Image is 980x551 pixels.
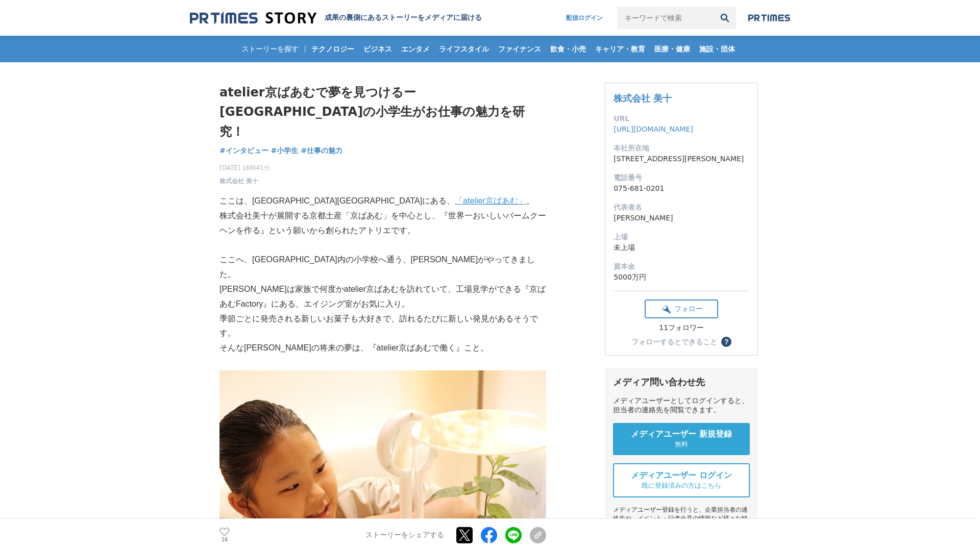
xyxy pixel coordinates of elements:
span: [DATE] 16時41分 [219,163,270,172]
dd: 075-681-0201 [614,183,749,194]
a: #小学生 [271,145,299,156]
a: エンタメ [397,36,434,62]
span: 無料 [675,440,688,449]
a: メディアユーザー ログイン 既に登録済みの方はこちら [613,463,750,497]
a: ビジネス [359,36,396,62]
span: メディアユーザー ログイン [631,470,732,481]
span: ファイナンス [494,44,545,54]
h1: atelier京ばあむで夢を見つけるー[GEOGRAPHIC_DATA]の小学生がお仕事の魅力を研究！ [219,83,546,141]
a: 施設・団体 [695,36,739,62]
span: エンタメ [397,44,434,54]
h2: 成果の裏側にあるストーリーをメディアに届ける [325,13,482,22]
a: 医療・健康 [650,36,694,62]
button: フォロー [645,299,718,318]
span: キャリア・教育 [591,44,649,54]
div: フォローするとできること [631,338,717,345]
a: メディアユーザー 新規登録 無料 [613,423,750,455]
dd: [STREET_ADDRESS][PERSON_NAME] [614,154,749,164]
span: #仕事の魅力 [301,146,342,155]
a: [URL][DOMAIN_NAME] [614,125,693,133]
a: 成果の裏側にあるストーリーをメディアに届ける 成果の裏側にあるストーリーをメディアに届ける [190,11,482,25]
button: 検索 [714,7,736,29]
p: ここへ、[GEOGRAPHIC_DATA]内の小学校へ通う、[PERSON_NAME]がやってきました。 [219,253,546,282]
dt: 資本金 [614,261,749,272]
dt: 代表者名 [614,202,749,213]
a: 株式会社 美十 [614,93,672,104]
div: メディアユーザー登録を行うと、企業担当者の連絡先や、イベント・記者会見の情報など様々な特記情報を閲覧できます。 ※内容はストーリー・プレスリリースにより異なります。 [613,506,750,549]
button: ？ [721,337,731,347]
span: 既に登録済みの方はこちら [642,481,721,490]
div: メディアユーザーとしてログインすると、担当者の連絡先を閲覧できます。 [613,396,750,415]
span: #小学生 [271,146,299,155]
p: [PERSON_NAME]は家族で何度かatelier京ばあむを訪れていて、工場見学ができる『京ばあむFactory』にある、エイジング室がお気に入り。 [219,282,546,312]
p: 季節ごとに発売される新しいお菓子も大好きで、訪れるたびに新しい発見があるそうです。 [219,312,546,341]
a: テクノロジー [307,36,358,62]
span: ？ [723,338,730,345]
dd: 5000万円 [614,272,749,283]
span: ビジネス [359,44,396,54]
dt: 本社所在地 [614,143,749,154]
dt: 上場 [614,232,749,242]
div: メディア問い合わせ先 [613,376,750,388]
p: 株式会社美十が展開する京都土産「京ばあむ」を中心とし、『世界一おいしいバームクーヘンを作る』という願いから創られたアトリエです。 [219,209,546,238]
span: 医療・健康 [650,44,694,54]
a: #インタビュー [219,145,268,156]
span: テクノロジー [307,44,358,54]
p: 16 [219,537,230,542]
a: #仕事の魅力 [301,145,342,156]
a: 「atelier京ばあむ」 [455,196,526,205]
a: ファイナンス [494,36,545,62]
dt: 電話番号 [614,172,749,183]
img: 成果の裏側にあるストーリーをメディアに届ける [190,11,316,25]
dt: URL [614,113,749,124]
span: メディアユーザー 新規登録 [631,429,732,440]
a: ライフスタイル [435,36,493,62]
img: prtimes [748,14,790,22]
div: 11フォロワー [645,323,718,333]
dd: [PERSON_NAME] [614,213,749,223]
span: ライフスタイル [435,44,493,54]
p: ここは、[GEOGRAPHIC_DATA][GEOGRAPHIC_DATA]にある、 。 [219,194,546,209]
span: 飲食・小売 [546,44,590,54]
dd: 未上場 [614,242,749,253]
input: キーワードで検索 [617,7,714,29]
span: 施設・団体 [695,44,739,54]
span: #インタビュー [219,146,268,155]
a: 配信ログイン [556,7,613,29]
p: ストーリーをシェアする [365,531,444,540]
a: キャリア・教育 [591,36,649,62]
a: 株式会社 美十 [219,177,258,186]
p: そんな[PERSON_NAME]の将来の夢は、『atelier京ばあむで働く』こと。 [219,341,546,356]
a: 飲食・小売 [546,36,590,62]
